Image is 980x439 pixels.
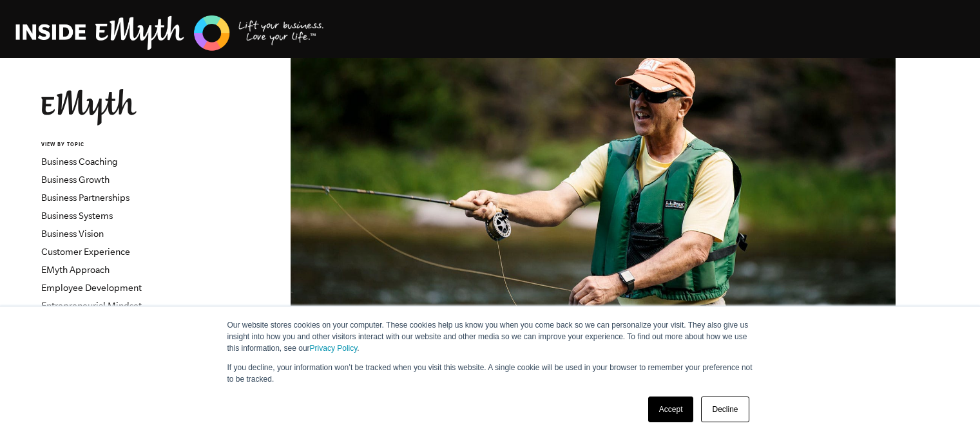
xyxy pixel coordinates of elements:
a: Business Growth [41,174,110,185]
a: Business Vision [41,229,104,239]
a: Decline [701,397,749,422]
a: Business Systems [41,210,113,221]
p: If you decline, your information won’t be tracked when you visit this website. A single cookie wi... [227,362,753,385]
a: Accept [648,397,694,422]
img: EMyth [41,89,137,126]
a: Business Coaching [41,156,118,167]
img: EMyth Business Coaching [15,14,325,53]
a: Customer Experience [41,247,130,257]
a: Privacy Policy [310,344,358,353]
a: Business Partnerships [41,192,130,203]
a: Employee Development [41,283,142,293]
a: EMyth Approach [41,265,110,275]
a: Entrepreneurial Mindset [41,301,142,311]
p: Our website stores cookies on your computer. These cookies help us know you when you come back so... [227,319,753,354]
h6: VIEW BY TOPIC [41,141,197,149]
